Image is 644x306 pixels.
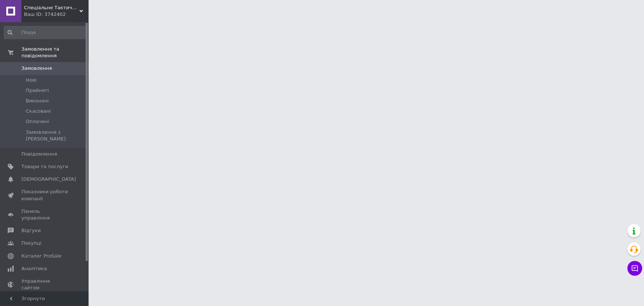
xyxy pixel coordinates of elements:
span: Оплачені [26,118,49,125]
span: Покупці [21,240,41,246]
span: Виконані [26,98,49,104]
span: [DEMOGRAPHIC_DATA] [21,176,76,183]
span: Повідомлення [21,151,57,157]
span: Товари та послуги [21,163,68,170]
span: Прийняті [26,87,49,94]
input: Пошук [4,26,87,39]
span: Нові [26,77,37,84]
span: Замовлення [21,65,52,72]
span: Скасовані [26,108,51,115]
button: Чат з покупцем [627,261,642,276]
span: Показники роботи компанії [21,188,68,202]
div: Ваш ID: 3742402 [24,11,89,18]
span: Відгуки [21,227,41,234]
span: Каталог ProSale [21,253,61,259]
span: Управління сайтом [21,278,68,291]
span: Замовлення з [PERSON_NAME] [26,129,86,142]
span: Панель управління [21,208,68,221]
span: Замовлення та повідомлення [21,46,89,59]
span: Аналітика [21,265,47,272]
span: Спеціальне Тактичне Спорядження [24,4,79,11]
